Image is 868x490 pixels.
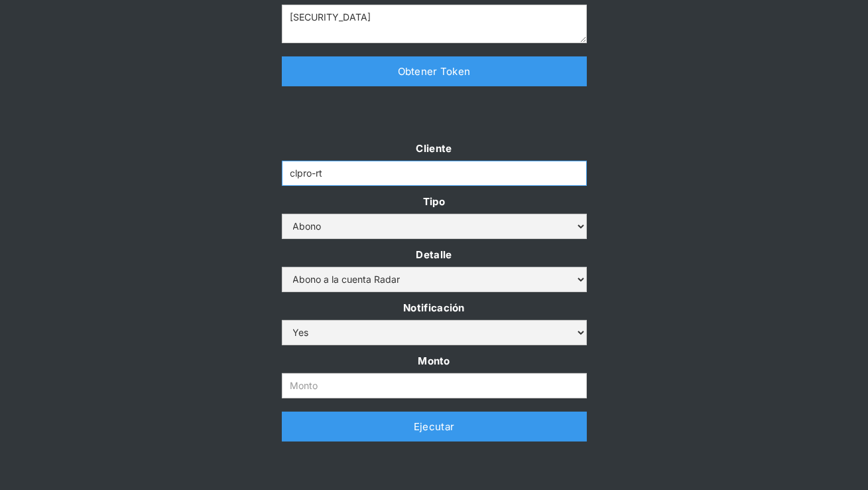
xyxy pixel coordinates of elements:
[282,299,587,317] label: Notificación
[282,352,587,370] label: Monto
[282,412,587,442] a: Ejecutar
[282,193,587,210] label: Tipo
[282,139,587,157] label: Cliente
[282,373,587,398] input: Monto
[282,139,587,398] form: Form
[282,56,587,86] a: Obtener Token
[282,161,587,186] input: Example Text
[282,246,587,264] label: Detalle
